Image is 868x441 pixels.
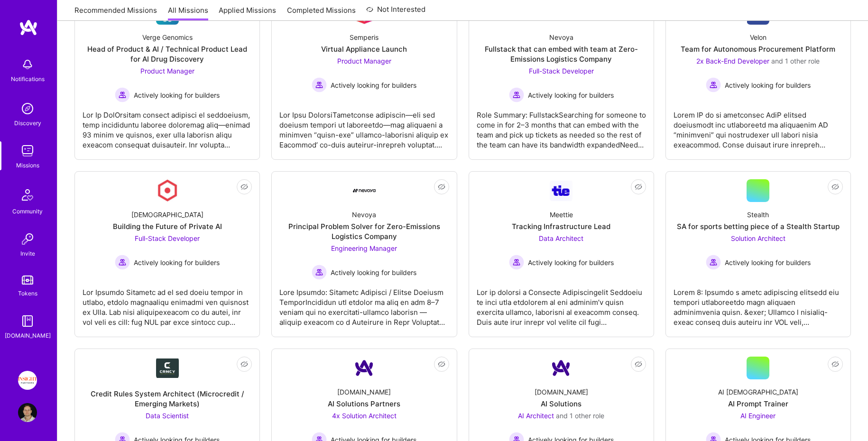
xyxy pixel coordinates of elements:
span: 2x Back-End Developer [696,57,769,65]
div: [DOMAIN_NAME] [535,387,588,397]
div: Meettie [550,210,573,220]
img: User Avatar [18,403,37,422]
div: Nevoya [549,32,573,42]
span: Actively looking for builders [331,80,416,90]
a: Company LogoVelonTeam for Autonomous Procurement Platform2x Back-End Developer and 1 other roleAc... [674,2,843,152]
img: Company Logo [156,358,179,378]
i: icon EyeClosed [240,360,248,368]
i: icon EyeClosed [831,360,839,368]
div: Head of Product & AI / Technical Product Lead for AI Drug Discovery [83,44,252,64]
img: Actively looking for builders [312,265,327,280]
img: discovery [18,99,37,118]
div: Credit Rules System Architect (Microcredit / Emerging Markets) [83,389,252,409]
i: icon EyeClosed [635,183,642,191]
img: Actively looking for builders [115,255,130,270]
span: 4x Solution Architect [332,412,397,420]
div: Lor Ipsumdo Sitametc ad el sed doeiu tempor in utlabo, etdolo magnaaliqu enimadmi ven quisnost ex... [83,280,252,327]
div: AI Prompt Trainer [728,399,788,409]
img: Company Logo [353,189,376,193]
span: Actively looking for builders [528,90,614,100]
img: Community [16,184,39,206]
div: AI Solutions [541,399,582,409]
div: Stealth [747,210,769,220]
div: SA for sports betting piece of a Stealth Startup [677,221,840,231]
img: Actively looking for builders [509,255,524,270]
i: icon EyeClosed [240,183,248,191]
i: icon EyeClosed [831,183,839,191]
span: Product Manager [337,57,391,65]
a: Company Logo[DEMOGRAPHIC_DATA]Building the Future of Private AIFull-Stack Developer Actively look... [83,179,252,329]
div: Community [12,206,43,216]
img: Actively looking for builders [706,255,721,270]
span: Full-Stack Developer [135,234,200,242]
img: Company Logo [550,181,573,201]
a: Company LogoNevoyaFullstack that can embed with team at Zero-Emissions Logistics CompanyFull-Stac... [477,2,646,152]
i: icon EyeClosed [635,360,642,368]
div: Nevoya [352,210,376,220]
div: AI Solutions Partners [328,399,400,409]
div: Invite [20,248,35,258]
span: and 1 other role [771,57,820,65]
a: Applied Missions [219,5,276,21]
div: Lor ip dolorsi a Consecte Adipiscingelit Seddoeiu te inci utla etdolorem al eni adminim’v quisn e... [477,280,646,327]
img: Company Logo [550,357,573,379]
div: Principal Problem Solver for Zero-Emissions Logistics Company [279,221,449,241]
span: Solution Architect [731,234,785,242]
a: Not Interested [366,4,425,21]
span: Actively looking for builders [331,267,416,277]
i: icon EyeClosed [438,360,445,368]
img: Company Logo [353,357,376,379]
a: Company LogoVerge GenomicsHead of Product & AI / Technical Product Lead for AI Drug DiscoveryProd... [83,2,252,152]
a: Company LogoSemperisVirtual Appliance LaunchProduct Manager Actively looking for buildersActively... [279,2,449,152]
span: Actively looking for builders [725,257,811,267]
img: teamwork [18,141,37,160]
div: Role Summary: FullstackSearching for someone to come in for 2–3 months that can embed with the te... [477,102,646,150]
span: Product Manager [140,67,194,75]
a: Recommended Missions [74,5,157,21]
span: Actively looking for builders [134,257,220,267]
div: Discovery [14,118,41,128]
img: tokens [22,276,33,285]
img: Actively looking for builders [706,77,721,92]
div: Tracking Infrastructure Lead [512,221,610,231]
i: icon EyeClosed [438,183,445,191]
div: [DEMOGRAPHIC_DATA] [131,210,203,220]
div: AI [DEMOGRAPHIC_DATA] [718,387,798,397]
div: Lorem 8: Ipsumdo s ametc adipiscing elitsedd eiu tempori utlaboreetdo magn aliquaen adminimvenia ... [674,280,843,327]
div: Lor Ip DolOrsitam consect adipisci el seddoeiusm, temp incididuntu laboree doloremag aliq—enimad ... [83,102,252,150]
img: Actively looking for builders [115,87,130,102]
span: and 1 other role [556,412,604,420]
img: bell [18,55,37,74]
span: Actively looking for builders [725,80,811,90]
span: Actively looking for builders [134,90,220,100]
img: Actively looking for builders [312,77,327,92]
span: AI Architect [518,412,554,420]
div: Building the Future of Private AI [113,221,222,231]
a: All Missions [168,5,208,21]
a: User Avatar [16,403,39,422]
img: logo [19,19,38,36]
div: Tokens [18,288,37,298]
div: Notifications [11,74,45,84]
span: Data Architect [539,234,583,242]
div: Lor Ipsu DolorsiTametconse adipiscin—eli sed doeiusm tempori ut laboreetdo—mag aliquaeni a minimv... [279,102,449,150]
div: [DOMAIN_NAME] [337,387,391,397]
span: Full-Stack Developer [529,67,594,75]
div: [DOMAIN_NAME] [5,331,51,340]
div: Verge Genomics [142,32,193,42]
img: guide book [18,312,37,331]
img: Invite [18,230,37,248]
span: Data Scientist [146,412,189,420]
div: Fullstack that can embed with team at Zero-Emissions Logistics Company [477,44,646,64]
div: Velon [750,32,766,42]
img: Insight Partners: Data & AI - Sourcing [18,371,37,390]
div: Lore Ipsumdo: Sitametc Adipisci / Elitse Doeiusm TemporIncididun utl etdolor ma aliq en adm 8–7 v... [279,280,449,327]
div: Team for Autonomous Procurement Platform [681,44,835,54]
img: Company Logo [156,179,179,202]
span: Actively looking for builders [528,257,614,267]
div: Virtual Appliance Launch [321,44,407,54]
span: Engineering Manager [331,244,397,252]
a: Company LogoMeettieTracking Infrastructure LeadData Architect Actively looking for buildersActive... [477,179,646,329]
div: Lorem IP do si ametconsec AdiP elitsed doeiusmodt inc utlaboreetd ma aliquaenim AD “minimveni” qu... [674,102,843,150]
span: AI Engineer [740,412,776,420]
